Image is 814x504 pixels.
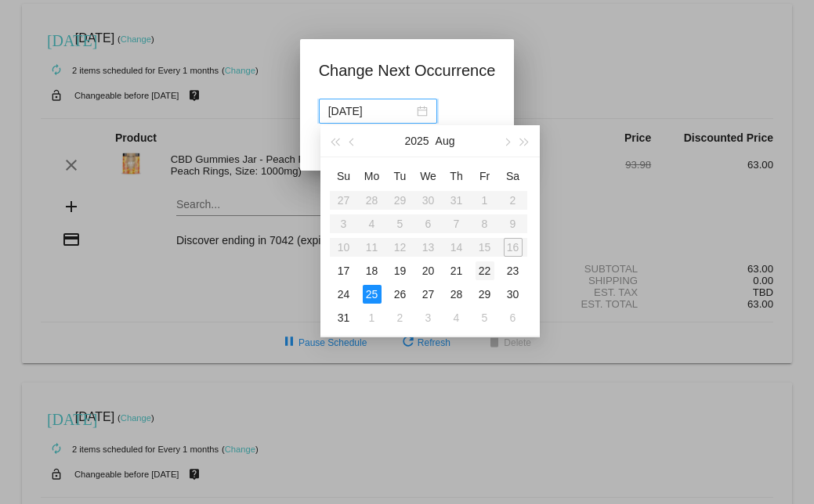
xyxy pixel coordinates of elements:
[499,283,527,306] td: 8/30/2025
[499,164,527,189] th: Sat
[319,133,388,161] button: Update
[344,125,361,157] button: Previous month (PageUp)
[447,261,466,280] div: 21
[358,259,386,283] td: 8/18/2025
[386,283,414,306] td: 8/26/2025
[330,283,358,306] td: 8/24/2025
[319,58,496,83] h1: Change Next Occurrence
[330,306,358,329] td: 8/31/2025
[335,308,353,327] div: 31
[436,125,455,157] button: Aug
[414,164,443,189] th: Wed
[443,164,471,189] th: Thu
[471,164,499,189] th: Fri
[443,283,471,306] td: 8/28/2025
[414,306,443,329] td: 9/3/2025
[504,308,523,327] div: 6
[386,259,414,283] td: 8/19/2025
[358,283,386,306] td: 8/25/2025
[471,259,499,283] td: 8/22/2025
[404,125,429,157] button: 2025
[335,261,353,280] div: 17
[391,261,410,280] div: 19
[391,285,410,304] div: 26
[358,164,386,189] th: Mon
[358,306,386,329] td: 9/1/2025
[414,259,443,283] td: 8/20/2025
[363,308,382,327] div: 1
[330,164,358,189] th: Sun
[419,285,438,304] div: 27
[476,308,494,327] div: 5
[499,259,527,283] td: 8/23/2025
[471,306,499,329] td: 9/5/2025
[447,285,466,304] div: 28
[498,125,516,157] button: Next month (PageDown)
[335,285,353,304] div: 24
[504,261,523,280] div: 23
[443,259,471,283] td: 8/21/2025
[443,306,471,329] td: 9/4/2025
[328,103,414,120] input: Select date
[363,261,382,280] div: 18
[516,125,533,157] button: Next year (Control + right)
[504,285,523,304] div: 30
[327,125,344,157] button: Last year (Control + left)
[419,261,438,280] div: 20
[476,285,494,304] div: 29
[363,285,382,304] div: 25
[386,164,414,189] th: Tue
[476,261,494,280] div: 22
[471,283,499,306] td: 8/29/2025
[414,283,443,306] td: 8/27/2025
[447,308,466,327] div: 4
[419,308,438,327] div: 3
[499,306,527,329] td: 9/6/2025
[330,259,358,283] td: 8/17/2025
[391,308,410,327] div: 2
[386,306,414,329] td: 9/2/2025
